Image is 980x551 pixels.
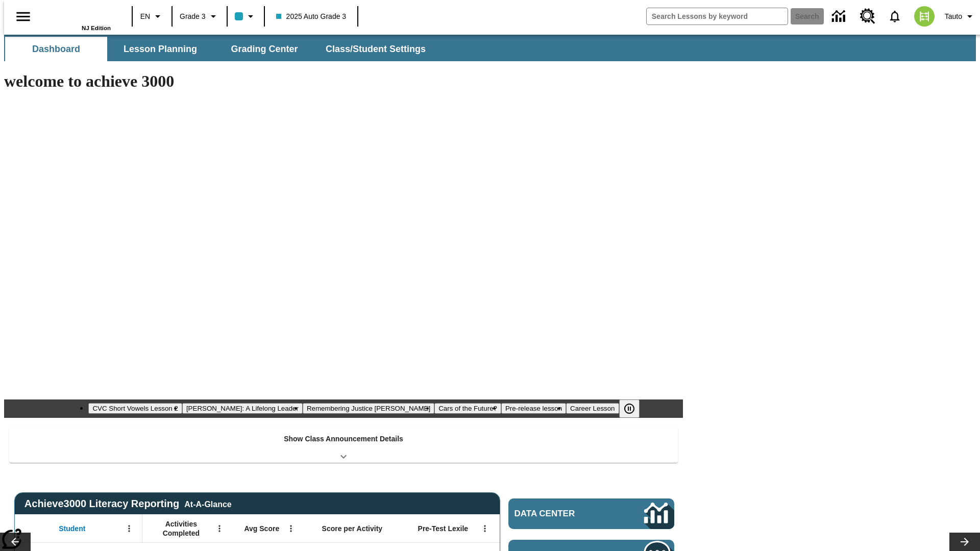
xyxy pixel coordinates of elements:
[908,3,941,30] button: Select a new avatar
[477,521,493,536] button: Open Menu
[647,8,788,24] input: search field
[88,403,182,414] button: Slide 1 CVC Short Vowels Lesson 2
[854,3,881,30] a: Resource Center, Will open in new tab
[619,399,650,418] div: Pause
[949,533,980,551] button: Lesson carousel, Next
[826,3,854,31] a: Data Center
[44,5,111,25] a: Home
[276,11,347,22] span: 2025 Auto Grade 3
[914,6,935,27] img: avatar image
[9,428,678,463] div: Show Class Announcement Details
[82,25,111,31] span: NJ Edition
[124,43,197,55] span: Lesson Planning
[212,521,227,536] button: Open Menu
[24,498,232,510] span: Achieve3000 Literacy Reporting
[59,524,85,533] span: Student
[434,403,501,414] button: Slide 4 Cars of the Future?
[317,37,434,61] button: Class/Student Settings
[121,521,137,536] button: Open Menu
[322,524,383,533] span: Score per Activity
[501,403,566,414] button: Slide 5 Pre-release lesson
[184,498,231,509] div: At-A-Glance
[213,37,315,61] button: Grading Center
[4,72,683,91] h1: welcome to achieve 3000
[514,509,610,519] span: Data Center
[283,521,299,536] button: Open Menu
[176,7,224,26] button: Grade: Grade 3, Select a grade
[619,399,640,418] button: Pause
[136,7,168,26] button: Language: EN, Select a language
[941,7,980,26] button: Profile/Settings
[566,403,619,414] button: Slide 6 Career Lesson
[148,519,215,538] span: Activities Completed
[180,11,206,22] span: Grade 3
[244,524,279,533] span: Avg Score
[326,43,426,55] span: Class/Student Settings
[418,524,469,533] span: Pre-Test Lexile
[32,43,80,55] span: Dashboard
[945,11,962,22] span: Tauto
[5,37,107,61] button: Dashboard
[4,35,976,61] div: SubNavbar
[8,2,38,32] button: Open side menu
[231,43,298,55] span: Grading Center
[182,403,303,414] button: Slide 2 Dianne Feinstein: A Lifelong Leader
[4,37,435,61] div: SubNavbar
[44,4,111,31] div: Home
[508,498,674,529] a: Data Center
[303,403,434,414] button: Slide 3 Remembering Justice O'Connor
[109,37,211,61] button: Lesson Planning
[140,11,150,22] span: EN
[284,434,403,444] p: Show Class Announcement Details
[231,7,261,26] button: Class color is light blue. Change class color
[881,3,908,30] a: Notifications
